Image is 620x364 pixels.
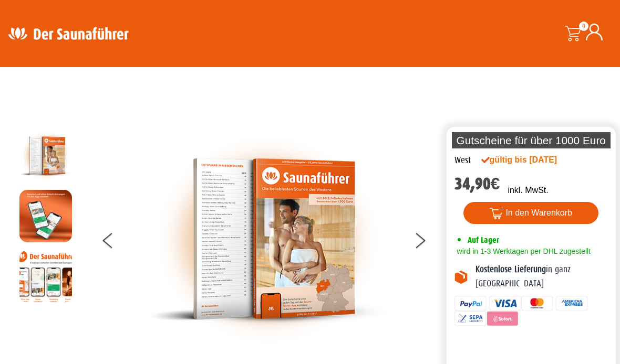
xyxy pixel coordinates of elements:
[19,250,72,303] img: Anleitung7tn
[491,174,500,194] span: €
[454,174,500,194] bdi: 34,90
[476,263,608,291] p: in ganz [GEOGRAPHIC_DATA]
[454,154,471,167] div: West
[579,22,588,31] span: 0
[19,130,72,182] img: der-saunafuehrer-2025-west
[463,202,598,224] button: In den Warenkorb
[476,264,546,274] b: Kostenlose Lieferung
[149,130,386,348] img: der-saunafuehrer-2025-west
[452,132,611,148] p: Gutscheine für über 1000 Euro
[468,235,499,245] span: Auf Lager
[454,247,591,255] span: wird in 1-3 Werktagen per DHL zugestellt
[19,190,72,242] img: MOCKUP-iPhone_regional
[481,154,578,166] div: gültig bis [DATE]
[508,184,548,197] p: inkl. MwSt.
